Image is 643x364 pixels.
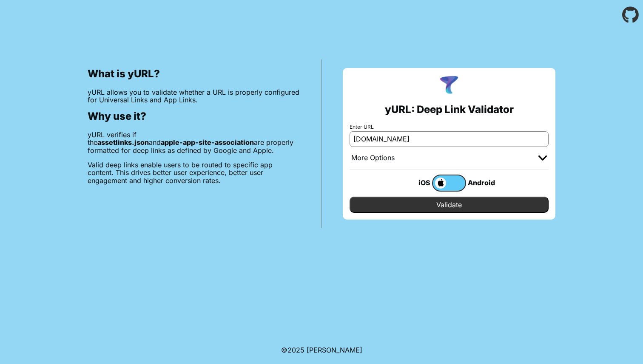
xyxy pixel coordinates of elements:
[88,131,300,154] p: yURL verifies if the and are properly formatted for deep links as defined by Google and Apple.
[538,155,547,161] img: chevron
[398,177,432,188] div: iOS
[350,131,549,147] input: e.g. https://app.chayev.com/xyx
[88,161,300,184] p: Valid deep links enable users to be routed to specific app content. This drives better user exper...
[88,110,300,122] h2: Why use it?
[350,124,549,130] label: Enter URL
[385,104,514,116] h2: yURL: Deep Link Validator
[307,346,362,354] a: Michael Ibragimchayev's Personal Site
[350,197,549,213] input: Validate
[88,68,300,80] h2: What is yURL?
[466,177,500,188] div: Android
[287,346,304,354] span: 2025
[161,138,254,147] b: apple-app-site-association
[281,336,362,364] footer: ©
[97,138,149,147] b: assetlinks.json
[88,88,300,104] p: yURL allows you to validate whether a URL is properly configured for Universal Links and App Links.
[438,75,460,97] img: yURL Logo
[351,154,395,162] div: More Options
